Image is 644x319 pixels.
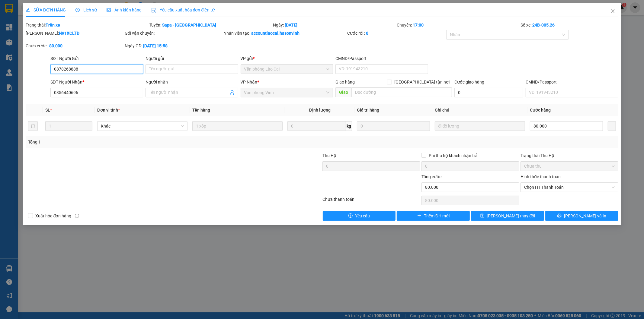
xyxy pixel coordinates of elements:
[151,8,156,13] img: icon
[335,55,428,62] div: CMND/Passport
[347,30,445,36] div: Cước rồi :
[323,211,396,221] button: exclamation-circleYêu cầu
[366,31,368,36] b: 0
[335,87,351,97] span: Giao
[348,213,353,218] span: exclamation-circle
[50,79,143,85] div: SĐT Người Nhận
[146,79,238,85] div: Người nhận
[435,121,525,131] input: Ghi Chú
[97,108,120,112] span: Đơn vị tính
[608,121,616,131] button: plus
[26,43,123,49] div: Chưa cước :
[273,22,396,28] div: Ngày:
[162,23,216,27] b: Sapa - [GEOGRAPHIC_DATA]
[75,214,79,218] span: info-circle
[45,108,50,112] span: SL
[309,108,331,112] span: Định lượng
[101,122,184,131] span: Khác
[521,152,618,159] div: Trạng thái Thu Hộ
[417,213,421,218] span: plus
[610,9,615,14] span: close
[59,31,79,36] b: N91XCLTD
[244,65,330,74] span: Văn phòng Lào Cai
[421,174,441,179] span: Tổng cước
[50,55,143,62] div: SĐT Người Gửi
[322,153,336,158] span: Thu Hộ
[351,87,452,97] input: Dọc đường
[454,88,523,97] input: Cước giao hàng
[532,23,555,27] b: 24B-005.26
[487,213,535,219] span: [PERSON_NAME] thay đổi
[335,80,355,84] span: Giao hàng
[224,30,346,36] div: Nhân viên tạo:
[471,211,544,221] button: save[PERSON_NAME] thay đổi
[524,162,615,171] span: Chưa thu
[357,108,379,112] span: Giá trị hàng
[285,23,298,27] b: [DATE]
[125,30,223,36] div: Gói vận chuyển:
[143,43,168,48] b: [DATE] 15:58
[33,213,74,219] span: Xuất hóa đơn hàng
[526,79,618,85] div: CMND/Passport
[432,104,527,116] th: Ghi chú
[520,22,619,28] div: Số xe:
[530,108,551,112] span: Cước hàng
[426,152,480,159] span: Phí thu hộ khách nhận trả
[396,22,520,28] div: Chuyến:
[149,22,273,28] div: Tuyến:
[241,80,258,84] span: VP Nhận
[107,8,111,12] span: picture
[49,43,62,48] b: 80.000
[28,121,38,131] button: delete
[26,8,66,12] span: SỬA ĐƠN HÀNG
[480,213,485,218] span: save
[26,8,30,12] span: edit
[241,55,333,62] div: VP gửi
[346,121,352,131] span: kg
[125,43,223,49] div: Ngày GD:
[322,196,421,207] div: Chưa thanh toán
[230,90,235,95] span: user-add
[357,121,430,131] input: 0
[454,80,484,84] label: Cước giao hàng
[25,22,149,28] div: Trạng thái:
[244,88,330,97] span: Văn phòng Vinh
[28,139,248,145] div: Tổng: 1
[521,174,561,179] label: Hình thức thanh toán
[26,30,123,36] div: [PERSON_NAME]:
[397,211,470,221] button: plusThêm ĐH mới
[564,213,606,219] span: [PERSON_NAME] và In
[107,8,142,12] span: Ảnh kiện hàng
[392,79,452,85] span: [GEOGRAPHIC_DATA] tận nơi
[75,8,97,12] span: Lịch sử
[75,8,80,12] span: clock-circle
[192,121,283,131] input: VD: Bàn, Ghế
[146,55,238,62] div: Người gửi
[424,213,450,219] span: Thêm ĐH mới
[252,31,300,36] b: accountlaocai.hasonvinh
[604,3,621,20] button: Close
[545,211,618,221] button: printer[PERSON_NAME] và In
[192,108,210,112] span: Tên hàng
[151,8,215,12] span: Yêu cầu xuất hóa đơn điện tử
[413,23,424,27] b: 17:00
[355,213,370,219] span: Yêu cầu
[557,213,562,218] span: printer
[46,23,60,27] b: Trên xe
[524,183,615,192] span: Chọn HT Thanh Toán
